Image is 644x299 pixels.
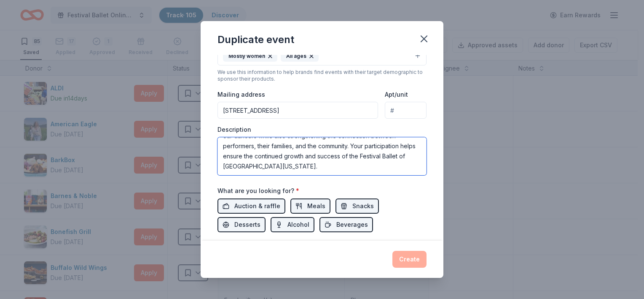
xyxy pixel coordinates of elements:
[335,198,379,214] button: Snacks
[217,125,251,134] label: Description
[217,102,378,119] input: Enter a US address
[217,33,294,46] div: Duplicate event
[271,217,314,232] button: Alcohol
[319,217,373,232] button: Beverages
[217,137,427,175] textarea: The Festival Ballet of [GEOGRAPHIC_DATA][US_STATE] is pleased to host a fundraiser in conjunction...
[217,90,265,99] label: Mailing address
[234,220,260,230] span: Desserts
[217,198,285,214] button: Auction & raffle
[290,198,330,214] button: Meals
[223,51,277,62] div: Mostly women
[217,69,427,82] div: We use this information to help brands find events with their target demographic to sponsor their...
[217,47,427,65] button: Mostly womenAll ages
[385,102,427,119] input: #
[385,90,408,99] label: Apt/unit
[352,201,374,211] span: Snacks
[217,187,299,195] label: What are you looking for?
[281,51,319,62] div: All ages
[217,217,266,232] button: Desserts
[307,201,325,211] span: Meals
[336,220,368,230] span: Beverages
[234,201,280,211] span: Auction & raffle
[287,220,309,230] span: Alcohol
